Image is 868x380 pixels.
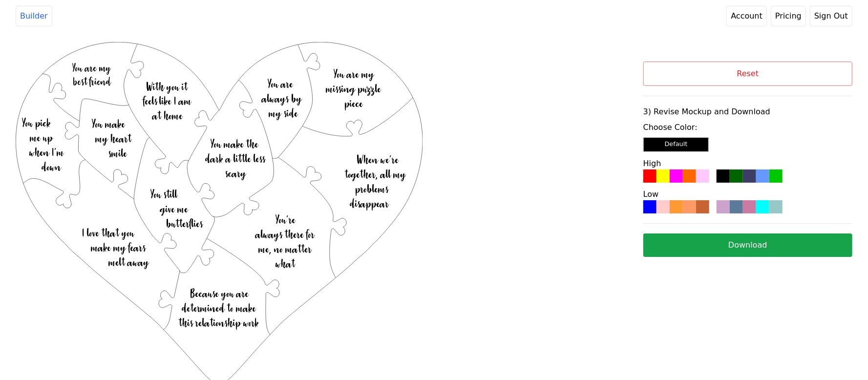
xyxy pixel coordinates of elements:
[152,108,183,124] text: at home
[643,159,661,168] label: High
[643,62,852,86] button: Reset
[810,6,852,26] button: Sign Out
[261,91,302,106] text: always by
[334,66,375,82] text: You are my
[108,254,149,270] text: melt away
[357,152,399,167] text: When we’re
[643,106,852,118] label: 3) Revise Mockup and Download
[147,79,188,94] text: With you it
[344,167,406,182] text: together, all my
[95,131,132,146] text: my heart
[167,216,204,231] text: butterflies
[108,146,127,161] text: smile
[22,115,51,130] text: You pick
[160,201,189,216] text: give me
[259,242,313,257] text: me, no matter
[268,76,294,91] text: You are
[643,122,852,133] label: Choose Color:
[211,136,259,151] text: You make the
[350,196,389,211] text: disappear
[42,159,62,174] text: down
[178,316,259,331] text: this relationship work
[355,181,389,196] text: problems
[205,151,266,166] text: dark a little less
[91,240,147,255] text: make my fears
[665,140,688,148] small: Default
[29,145,64,160] text: when I’m
[771,6,806,26] a: Pricing
[92,116,126,131] text: You make
[275,256,296,272] text: what
[255,227,316,242] text: always there for
[72,61,111,75] text: You are my
[190,286,249,301] text: Because you are
[326,81,382,96] text: missing puzzle
[16,6,52,26] a: Builder
[225,166,247,181] text: scary
[82,225,135,240] text: I love that you
[345,96,364,111] text: piece
[726,6,767,26] a: Account
[182,301,257,316] text: determined to make
[30,130,54,145] text: me up
[73,75,111,88] text: best friend
[269,106,299,121] text: my side
[643,190,659,199] label: Low
[150,187,178,202] text: You still
[643,233,852,257] button: Download
[142,94,192,109] text: feels like I am
[275,212,296,228] text: You’re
